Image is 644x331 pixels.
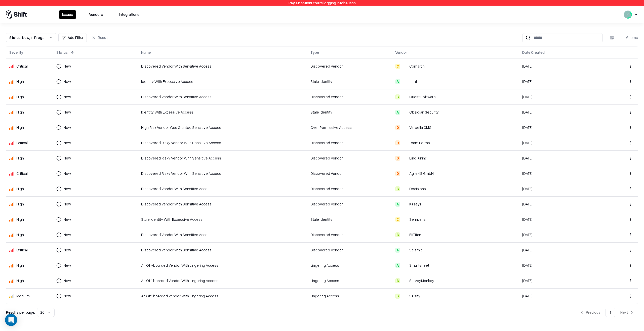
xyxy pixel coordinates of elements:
[16,64,28,69] div: Critical
[606,308,615,317] button: 1
[310,79,389,84] div: Stale Identity
[141,50,151,55] div: Name
[56,261,80,270] button: New
[522,109,601,115] div: [DATE]
[56,184,80,193] button: New
[409,171,434,176] div: Agile-IS GmbH
[63,94,71,99] div: New
[402,171,407,176] img: Agile-IS GmbH
[402,248,407,253] img: Seismic
[141,140,304,145] div: Discovered Risky Vendor With Sensitive Access
[16,155,24,161] div: High
[395,50,407,55] div: Vendor
[402,125,407,130] img: Verbella CMG
[310,155,389,161] div: Discovered Vendor
[409,140,430,145] div: Team Forms
[141,263,304,268] div: An Off-boarded Vendor With Lingering Access
[395,125,400,130] div: D
[310,217,389,222] div: Stale Identity
[141,232,304,237] div: Discovered Vendor With Sensitive Access
[56,215,80,224] button: New
[16,186,24,191] div: High
[409,64,425,69] div: Comarch
[522,125,601,130] div: [DATE]
[310,293,389,299] div: Lingering Access
[56,200,80,209] button: New
[63,263,71,268] div: New
[395,186,400,191] div: B
[310,94,389,99] div: Discovered Vendor
[310,109,389,115] div: Stale Identity
[141,94,304,99] div: Discovered Vendor With Sensitive Access
[16,125,24,130] div: High
[395,294,400,299] div: B
[63,247,71,253] div: New
[58,33,87,42] button: Add Filter
[56,292,80,301] button: New
[63,125,71,130] div: New
[59,10,76,19] button: Issues
[310,278,389,283] div: Lingering Access
[310,171,389,176] div: Discovered Vendor
[56,123,80,132] button: New
[395,202,400,207] div: A
[141,278,304,283] div: An Off-boarded Vendor With Lingering Access
[409,109,439,115] div: Obsidian Security
[16,140,28,145] div: Critical
[402,140,407,145] img: Team Forms
[402,278,407,283] img: SurveyMonkey
[56,138,80,147] button: New
[56,108,80,117] button: New
[522,64,601,69] div: [DATE]
[141,293,304,299] div: An Off-boarded Vendor With Lingering Access
[395,64,400,69] div: C
[9,50,23,55] div: Severity
[56,246,80,255] button: New
[522,79,601,84] div: [DATE]
[16,79,24,84] div: High
[63,109,71,115] div: New
[522,278,601,283] div: [DATE]
[522,232,601,237] div: [DATE]
[63,79,71,84] div: New
[16,94,24,99] div: High
[402,217,407,222] img: Semperis
[5,314,17,326] div: Open Intercom Messenger
[63,140,71,145] div: New
[9,35,45,40] div: Status : New, In Progress
[56,276,80,285] button: New
[310,50,319,55] div: Type
[395,94,400,99] div: B
[395,217,400,222] div: C
[56,92,80,101] button: New
[141,186,304,191] div: Discovered Vendor With Sensitive Access
[402,232,407,237] img: BitTitan
[6,310,35,315] p: Results per page:
[522,201,601,207] div: [DATE]
[522,94,601,99] div: [DATE]
[522,155,601,161] div: [DATE]
[402,186,407,191] img: Decisions
[310,232,389,237] div: Discovered Vendor
[63,293,71,299] div: New
[522,217,601,222] div: [DATE]
[56,169,80,178] button: New
[409,201,422,207] div: Kaseya
[576,308,638,317] nav: pagination
[409,186,426,191] div: Decisions
[56,154,80,163] button: New
[141,125,304,130] div: High Risk Vendor Was Granted Sensitive Access
[56,62,80,71] button: New
[310,64,389,69] div: Discovered Vendor
[116,10,142,19] button: Integrations
[16,278,24,283] div: High
[56,50,68,55] div: Status
[141,155,304,161] div: Discovered Risky Vendor With Sensitive Access
[409,155,427,161] div: BindTuning
[16,247,28,253] div: Critical
[618,35,638,40] div: 16 items
[402,110,407,115] img: Obsidian Security
[522,247,601,253] div: [DATE]
[402,202,407,207] img: Kaseya
[141,247,304,253] div: Discovered Vendor With Sensitive Access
